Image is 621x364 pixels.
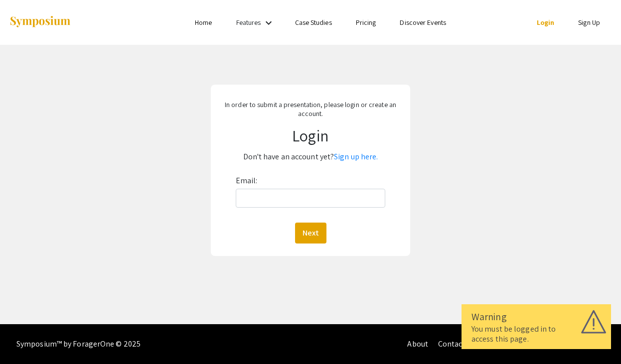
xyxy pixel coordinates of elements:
h1: Login [217,126,404,145]
div: Warning [471,309,601,324]
a: Home [195,18,212,27]
p: Don't have an account yet? [217,149,404,165]
a: Login [537,18,555,27]
a: Pricing [356,18,376,27]
a: Discover Events [400,18,446,27]
a: Contact Us [438,339,475,349]
div: You must be logged in to access this page. [471,324,601,344]
a: Sign up here. [334,151,378,162]
a: Sign Up [578,18,600,27]
button: Next [295,223,326,243]
p: In order to submit a presentation, please login or create an account. [217,100,404,118]
a: Features [236,18,261,27]
label: Email: [236,173,258,189]
a: Case Studies [295,18,332,27]
mat-icon: Expand Features list [263,17,275,29]
div: Symposium™ by ForagerOne © 2025 [16,324,141,364]
img: Symposium by ForagerOne [9,15,71,29]
a: About [407,339,428,349]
